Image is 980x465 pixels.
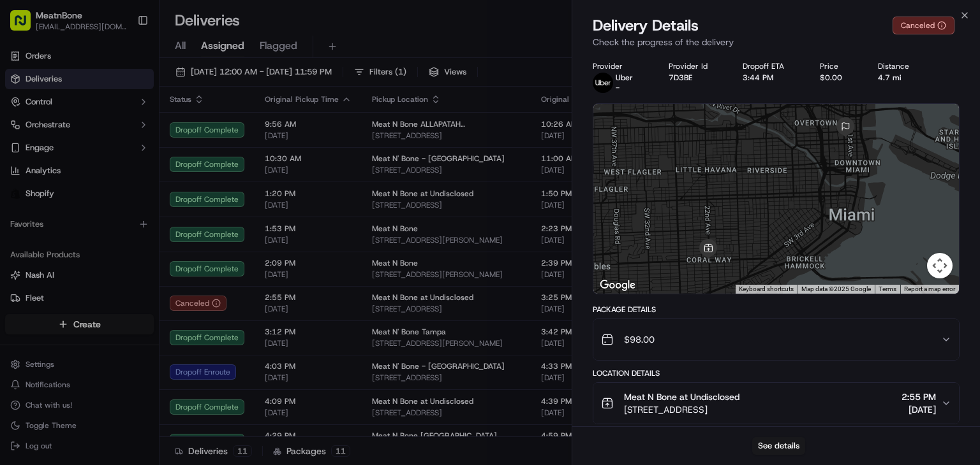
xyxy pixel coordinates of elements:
[597,277,639,294] a: Open this area in Google Maps (opens a new window)
[593,383,959,424] button: Meat N Bone at Undisclosed[STREET_ADDRESS]2:55 PM[DATE]
[878,61,924,71] div: Distance
[624,390,739,403] span: Meat N Bone at Undisclosed
[879,285,896,292] a: Terms (opens in new tab)
[820,73,857,83] div: $0.00
[927,253,953,278] button: Map camera controls
[597,277,639,294] img: Google
[902,403,936,416] span: [DATE]
[904,285,955,292] a: Report a map error
[624,333,655,346] span: $98.00
[593,319,959,360] button: $98.00
[902,390,936,403] span: 2:55 PM
[593,61,648,71] div: Provider
[616,73,633,83] p: Uber
[801,285,871,292] span: Map data ©2025 Google
[624,403,739,416] span: [STREET_ADDRESS]
[593,368,960,378] div: Location Details
[593,15,699,36] span: Delivery Details
[616,83,620,93] span: -
[743,73,799,83] div: 3:44 PM
[593,36,960,48] p: Check the progress of the delivery
[739,285,794,294] button: Keyboard shortcuts
[752,437,805,455] button: See details
[669,61,723,71] div: Provider Id
[743,61,799,71] div: Dropoff ETA
[593,73,613,93] img: uber-new-logo.jpeg
[669,73,692,83] button: 7D3BE
[820,61,857,71] div: Price
[593,304,960,315] div: Package Details
[878,73,924,83] div: 4.7 mi
[893,17,954,34] button: Canceled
